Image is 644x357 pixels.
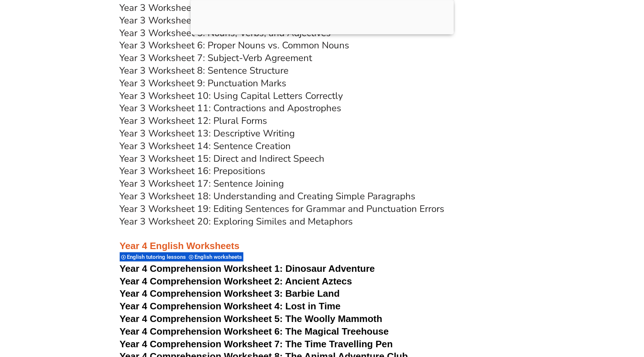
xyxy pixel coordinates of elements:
[120,276,352,287] a: Year 4 Comprehension Worksheet 2: Ancient Aztecs
[285,263,375,274] span: Dinosaur Adventure
[120,77,287,90] a: Year 3 Worksheet 9: Punctuation Marks
[120,39,350,52] a: Year 3 Worksheet 6: Proper Nouns vs. Common Nouns
[120,90,343,102] a: Year 3 Worksheet 10: Using Capital Letters Correctly
[120,27,331,39] a: Year 3 Worksheet 5: Nouns, Verbs, and Adjectives
[120,263,375,274] a: Year 4 Comprehension Worksheet 1: Dinosaur Adventure
[120,326,389,337] a: Year 4 Comprehension Worksheet 6: The Magical Treehouse
[120,228,525,252] h3: Year 4 English Worksheets
[120,301,341,312] a: Year 4 Comprehension Worksheet 4: Lost in Time
[120,203,445,215] a: Year 3 Worksheet 19: Editing Sentences for Grammar and Punctuation Errors
[120,263,283,274] span: Year 4 Comprehension Worksheet 1:
[120,288,340,299] a: Year 4 Comprehension Worksheet 3: Barbie Land
[120,127,295,140] a: Year 3 Worksheet 13: Descriptive Writing
[120,140,291,152] a: Year 3 Worksheet 14: Sentence Creation
[187,252,243,262] div: English worksheets
[120,215,353,228] a: Year 3 Worksheet 20: Exploring Similes and Metaphors
[120,190,416,203] a: Year 3 Worksheet 18: Understanding and Creating Simple Paragraphs
[120,102,342,114] a: Year 3 Worksheet 11: Contractions and Apostrophes
[120,52,312,64] a: Year 3 Worksheet 7: Subject-Verb Agreement
[120,114,268,127] a: Year 3 Worksheet 12: Plural Forms
[120,152,325,165] a: Year 3 Worksheet 15: Direct and Indirect Speech
[127,254,188,260] span: English tutoring lessons
[120,165,266,177] a: Year 3 Worksheet 16: Prepositions
[120,252,187,262] div: English tutoring lessons
[195,254,244,260] span: English worksheets
[120,313,383,324] a: Year 4 Comprehension Worksheet 5: The Woolly Mammoth
[120,64,289,77] a: Year 3 Worksheet 8: Sentence Structure
[120,339,393,349] a: Year 4 Comprehension Worksheet 7: The Time Travelling Pen
[120,177,284,190] a: Year 3 Worksheet 17: Sentence Joining
[120,14,298,27] a: Year 3 Worksheet 4: Prefixes and Suffixes
[120,1,284,14] a: Year 3 Worksheet 3: Compound Words
[524,275,644,357] iframe: Chat Widget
